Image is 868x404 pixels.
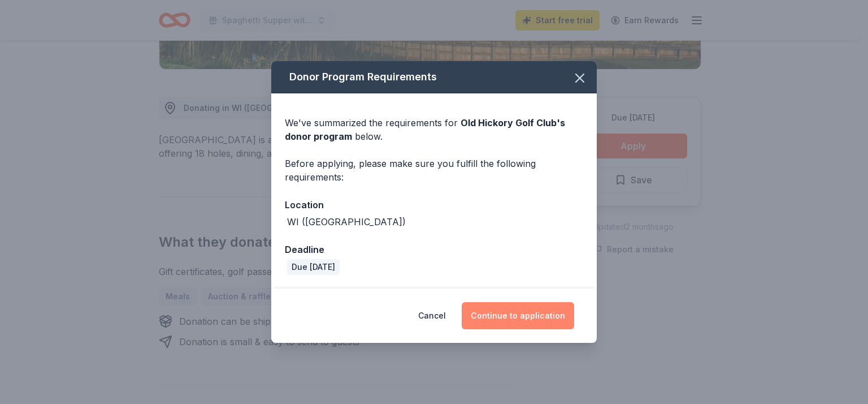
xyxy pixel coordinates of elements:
[287,259,340,275] div: Due [DATE]
[287,215,406,229] div: WI ([GEOGRAPHIC_DATA])
[285,116,583,143] div: We've summarized the requirements for below.
[285,242,583,257] div: Deadline
[418,302,446,329] button: Cancel
[462,302,574,329] button: Continue to application
[285,157,583,184] div: Before applying, please make sure you fulfill the following requirements:
[285,197,583,212] div: Location
[271,61,597,93] div: Donor Program Requirements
